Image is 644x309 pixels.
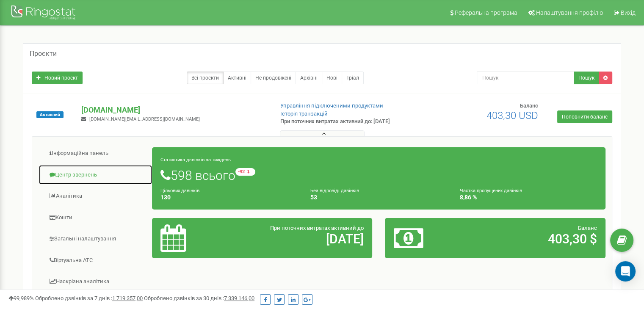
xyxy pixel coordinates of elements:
small: -92 [235,168,255,176]
h4: 53 [310,194,448,201]
div: Open Intercom Messenger [615,261,636,281]
a: Віртуальна АТС [39,250,152,271]
h4: 8,86 % [460,194,597,201]
a: Аналiтика [39,186,152,207]
h5: Проєкти [30,50,57,58]
a: Управління підключеними продуктами [280,102,383,109]
small: Без відповіді дзвінків [310,188,359,193]
a: Загальні налаштування [39,229,152,249]
span: Баланс [520,102,538,109]
small: Статистика дзвінків за тиждень [160,157,231,163]
span: Баланс [578,225,597,231]
span: При поточних витратах активний до [270,225,364,231]
p: [DOMAIN_NAME] [81,105,266,116]
span: 99,989% [8,295,34,301]
span: 403,30 USD [486,110,538,121]
span: Налаштування профілю [536,9,603,16]
a: Тріал [342,72,364,84]
u: 7 339 146,00 [224,295,254,301]
span: Вихід [621,9,636,16]
a: Активні [223,72,251,84]
input: Пошук [477,72,574,84]
span: Активний [36,111,64,118]
small: Цільових дзвінків [160,188,199,193]
a: Наскрізна аналітика [39,271,152,292]
span: Реферальна програма [455,9,517,16]
a: Поповнити баланс [557,110,612,123]
h1: 598 всього [160,168,597,182]
span: Оброблено дзвінків за 30 днів : [144,295,254,301]
a: Архівні [296,72,322,84]
a: Історія транзакцій [280,110,328,117]
h2: [DATE] [232,232,364,246]
h2: 403,30 $ [466,232,597,246]
a: Кошти [39,207,152,228]
h4: 130 [160,194,298,201]
a: Всі проєкти [187,72,224,84]
small: Частка пропущених дзвінків [460,188,522,193]
u: 1 719 357,00 [112,295,143,301]
button: Пошук [574,72,599,84]
a: Не продовжені [251,72,296,84]
a: Нові [322,72,342,84]
span: [DOMAIN_NAME][EMAIL_ADDRESS][DOMAIN_NAME] [89,116,200,122]
a: Інформаційна панель [39,143,152,164]
span: Оброблено дзвінків за 7 днів : [35,295,143,301]
a: Центр звернень [39,165,152,185]
p: При поточних витратах активний до: [DATE] [280,118,416,126]
a: Новий проєкт [32,72,83,84]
